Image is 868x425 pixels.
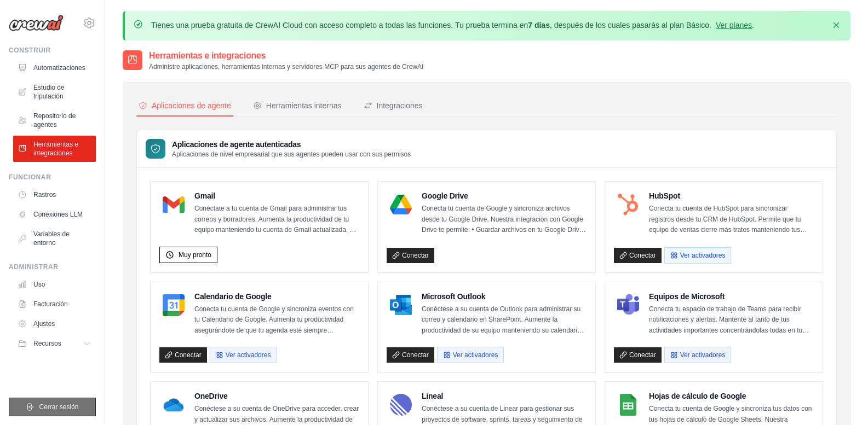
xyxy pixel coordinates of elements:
iframe: Chat Widget [813,372,868,425]
button: Recursos [13,335,96,352]
a: Repositorio de agentes [13,107,96,133]
font: Ver activadores [226,351,271,359]
font: Ver activadores [680,351,726,359]
a: Conexiones LLM [13,206,96,223]
font: Cerrar sesión [39,403,78,411]
img: Logo [9,15,64,31]
font: Conecta tu cuenta de Google y sincroniza archivos desde tu Google Drive. Nuestra integración con ... [422,205,586,244]
font: Conéctate a tu cuenta de Gmail para administrar tus correos y borradores. Aumenta la productivida... [194,205,358,298]
font: Google Drive [422,191,468,200]
font: Uso [33,281,45,288]
font: Herramientas e integraciones [149,51,266,60]
font: 7 días [528,21,550,30]
a: Automatizaciones [13,59,96,77]
font: Equipos de Microsoft [649,292,725,301]
button: Ver activadores [664,347,732,363]
img: Logotipo de Gmail [163,194,185,216]
font: Conexiones LLM [33,211,83,218]
font: Gmail [194,191,215,200]
font: Conectar [175,351,202,359]
img: Logotipo de Google Drive [390,194,412,216]
font: . [752,21,754,30]
button: Herramientas internas [251,96,344,117]
font: Herramientas internas [266,101,342,110]
font: , después de los cuales pasarás al plan Básico. [550,21,711,30]
button: Ver activadores [210,347,277,363]
img: Logotipo lineal [390,394,412,416]
font: Administrar [9,263,59,271]
font: Facturación [33,300,68,308]
font: Integraciones [377,101,423,110]
button: Ver activadores [664,247,732,264]
font: Hojas de cálculo de Google [649,392,746,400]
font: Recursos [33,340,61,347]
font: Ver activadores [453,351,498,359]
font: Conectar [629,252,656,259]
font: Calendario de Google [194,292,272,301]
font: Microsoft Outlook [422,292,485,301]
font: Aplicaciones de nivel empresarial que sus agentes pueden usar con sus permisos [172,150,411,158]
button: Ver activadores [437,347,504,363]
a: Ver planes [716,21,752,30]
a: Uso [13,276,96,293]
font: Repositorio de agentes [33,112,76,129]
font: Conectar [629,351,656,359]
a: Estudio de tripulación [13,79,96,105]
font: Rastros [33,191,56,199]
font: Lineal [422,392,443,400]
font: Aplicaciones de agente autenticadas [172,140,301,149]
font: Conéctese a su cuenta de Outlook para administrar su correo y calendario en SharePoint. Aumente l... [422,305,584,398]
font: Ver activadores [680,252,726,259]
font: Conecta tu espacio de trabajo de Teams para recibir notificaciones y alertas. Mantente al tanto d... [649,305,809,388]
font: Ajustes [33,320,55,328]
div: Widget de chat [813,372,868,425]
img: Logotipo de Microsoft Outlook [390,294,412,316]
img: Logotipo de Microsoft Teams [617,294,639,316]
font: Construir [9,46,51,54]
font: OneDrive [194,392,228,400]
a: Ajustes [13,315,96,333]
a: Facturación [13,295,96,313]
font: Herramientas e integraciones [33,141,78,157]
font: Funcionar [9,173,51,181]
font: Estudio de tripulación [33,84,65,100]
img: Logotipo de Hojas de cálculo de Google [617,394,639,416]
button: Integraciones [361,96,425,117]
font: Conectar [402,252,429,259]
font: Conecta tu cuenta de Google y sincroniza eventos con tu Calendario de Google. Aumenta tu producti... [194,305,357,388]
a: Variables de entorno [13,225,96,252]
font: Conectar [402,351,429,359]
button: Aplicaciones de agente [136,96,233,117]
font: Tienes una prueba gratuita de CrewAI Cloud con acceso completo a todas las funciones. Tu prueba t... [151,21,528,30]
font: HubSpot [649,191,680,200]
img: Logotipo de OneDrive [163,394,185,416]
font: Muy pronto [179,251,211,259]
a: Herramientas e integraciones [13,136,96,162]
font: Aplicaciones de agente [152,101,231,110]
img: Logotipo de HubSpot [617,194,639,216]
font: Automatizaciones [33,64,85,72]
font: Administre aplicaciones, herramientas internas y servidores MCP para sus agentes de CrewAI [149,63,423,71]
font: Conecta tu cuenta de HubSpot para sincronizar registros desde tu CRM de HubSpot. Permite que tu e... [649,205,812,308]
button: Cerrar sesión [9,398,96,416]
font: Variables de entorno [33,230,70,247]
a: Rastros [13,186,96,203]
img: Logotipo de Google Calendar [163,294,185,316]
